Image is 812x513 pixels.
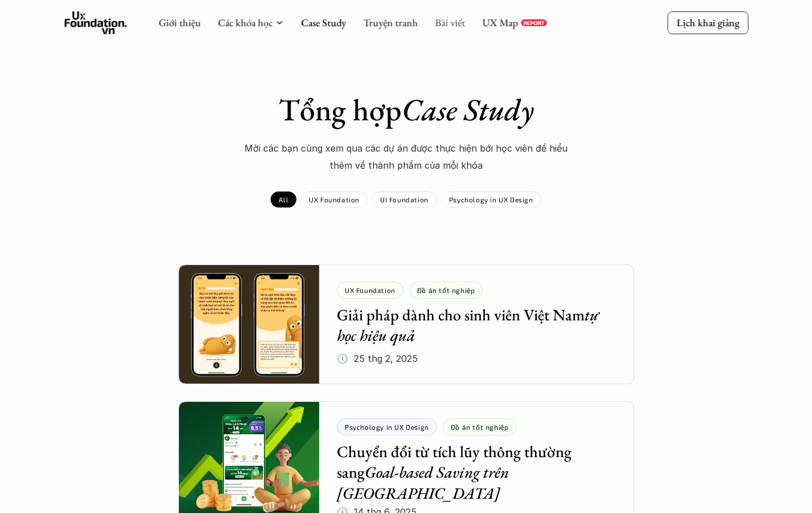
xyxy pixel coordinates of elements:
a: UX Foundation [301,192,368,207]
p: All [279,196,288,203]
p: Lịch khai giảng [676,16,739,29]
a: Các khóa học [218,16,272,29]
p: REPORT [523,19,544,26]
a: Bài viết [435,16,465,29]
em: Case Study [402,89,534,129]
a: REPORT [521,19,546,26]
p: Psychology in UX Design [449,196,533,203]
p: UX Foundation [309,196,360,203]
a: Lịch khai giảng [667,11,748,34]
a: Case Study [301,16,346,29]
a: Giới thiệu [158,16,201,29]
a: UI Foundation [372,192,436,207]
a: UX FoundationĐồ án tốt nghiệpGiải pháp dành cho sinh viên Việt Namtự học hiệu quả🕔 25 thg 2, 2025 [178,264,634,384]
a: Psychology in UX Design [441,192,541,207]
h1: Tổng hợp [207,91,606,128]
a: Truyện tranh [363,16,418,29]
a: UX Map [482,16,518,29]
p: UI Foundation [380,196,429,203]
p: Mời các bạn cùng xem qua các dự án được thực hiện bới học viên để hiểu thêm về thành phẩm của mỗi... [235,140,577,174]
